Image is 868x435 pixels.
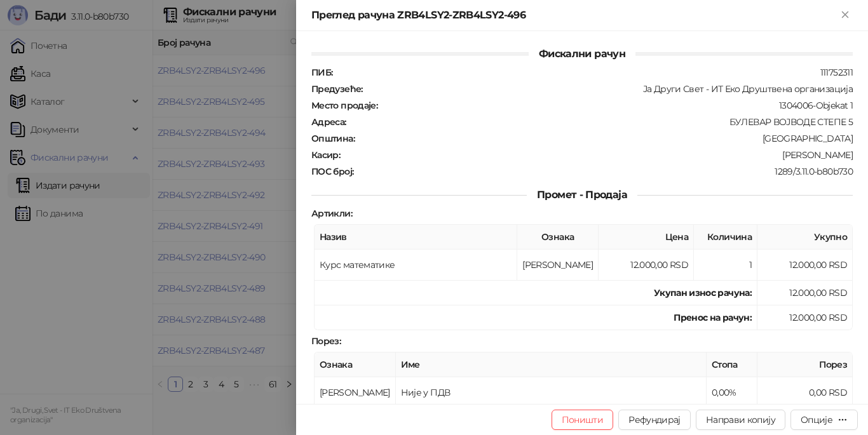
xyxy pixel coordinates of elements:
[517,250,599,281] td: [PERSON_NAME]
[618,410,691,430] button: Рефундирај
[311,133,355,144] strong: Општина :
[334,67,854,78] div: 111752311
[315,225,517,250] th: Назив
[315,377,396,408] td: [PERSON_NAME]
[311,166,353,177] strong: ПОС број :
[311,149,340,161] strong: Касир :
[552,410,614,430] button: Поништи
[694,225,757,250] th: Количина
[654,287,752,298] strong: Укупан износ рачуна :
[790,410,858,430] button: Опције
[311,83,363,95] strong: Предузеће :
[311,100,377,111] strong: Место продаје :
[757,281,853,305] td: 12.000,00 RSD
[527,189,637,201] span: Промет - Продаја
[356,133,854,144] div: [GEOGRAPHIC_DATA]
[599,225,694,250] th: Цена
[757,250,853,281] td: 12.000,00 RSD
[379,100,854,111] div: 1304006-Objekat 1
[757,352,853,377] th: Порез
[707,352,757,377] th: Стопа
[396,377,707,408] td: Није у ПДВ
[757,305,853,330] td: 12.000,00 RSD
[517,225,599,250] th: Ознака
[529,48,635,60] span: Фискални рачун
[315,250,517,281] td: Курс математике
[311,116,346,128] strong: Адреса :
[311,67,332,78] strong: ПИБ :
[348,116,854,128] div: БУЛЕВАР ВОЈВОДЕ СТЕПЕ 5
[341,149,854,161] div: [PERSON_NAME]
[674,312,752,323] strong: Пренос на рачун :
[707,377,757,408] td: 0,00%
[355,166,854,177] div: 1289/3.11.0-b80b730
[801,414,832,425] div: Опције
[706,414,775,425] span: Направи копију
[311,8,837,23] div: Преглед рачуна ZRB4LSY2-ZRB4LSY2-496
[757,225,853,250] th: Укупно
[757,377,853,408] td: 0,00 RSD
[696,410,785,430] button: Направи копију
[396,352,707,377] th: Име
[315,352,396,377] th: Ознака
[599,250,694,281] td: 12.000,00 RSD
[364,83,854,95] div: Ја Други Свет - ИТ Еко Друштвена организација
[694,250,757,281] td: 1
[837,8,853,23] button: Close
[311,208,352,219] strong: Артикли :
[311,335,341,347] strong: Порез :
